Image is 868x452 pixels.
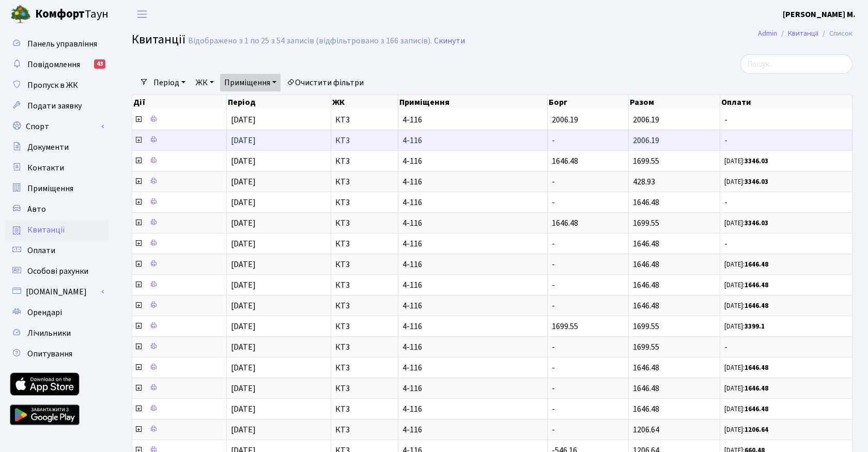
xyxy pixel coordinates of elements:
span: 4-116 [402,343,543,351]
span: Квитанції [27,224,65,236]
span: [DATE] [231,321,256,332]
span: - [552,135,555,146]
a: Опитування [5,344,109,364]
b: 1646.48 [745,384,768,393]
span: КТ3 [335,198,394,207]
th: ЖК [331,95,398,110]
span: 1699.55 [633,217,659,229]
span: 1646.48 [552,155,578,167]
span: [DATE] [231,279,256,291]
span: Таун [35,6,109,23]
span: КТ3 [335,302,394,310]
span: [DATE] [231,197,256,208]
span: [DATE] [231,424,256,435]
span: - [552,279,555,291]
span: - [552,259,555,270]
span: Авто [27,204,46,215]
span: Пропуск в ЖК [27,80,78,91]
a: Admin [758,28,777,39]
span: [DATE] [231,176,256,188]
span: КТ3 [335,405,394,413]
span: - [724,198,848,207]
span: 1699.55 [633,341,659,353]
span: - [552,238,555,250]
span: 2006.19 [633,114,659,126]
th: Борг [548,95,629,110]
th: Період [227,95,331,110]
img: logo.png [10,4,31,25]
span: Квитанції [132,30,185,49]
span: - [552,197,555,208]
span: 4-116 [402,198,543,207]
span: 1646.48 [633,279,659,291]
span: КТ3 [335,178,394,186]
span: 4-116 [402,426,543,434]
span: [DATE] [231,300,256,311]
b: Комфорт [35,6,85,22]
span: Лічильники [27,328,71,339]
a: Особові рахунки [5,261,109,282]
span: [DATE] [231,135,256,146]
span: 4-116 [402,384,543,393]
span: - [724,116,848,124]
small: [DATE]: [724,322,765,331]
a: Скинути [434,36,465,46]
span: 2006.19 [552,114,578,126]
span: - [552,300,555,311]
a: Період [149,74,190,91]
span: Контакти [27,162,64,174]
span: - [552,341,555,353]
span: 4-116 [402,240,543,248]
b: 1646.48 [745,404,768,414]
span: КТ3 [335,219,394,227]
button: Переключити навігацію [129,6,155,23]
span: КТ3 [335,322,394,331]
span: [DATE] [231,238,256,250]
span: - [552,383,555,394]
span: - [552,362,555,373]
span: [DATE] [231,155,256,167]
span: 2006.19 [633,135,659,146]
span: 4-116 [402,302,543,310]
span: 1646.48 [633,383,659,394]
span: Подати заявку [27,100,82,112]
span: КТ3 [335,281,394,289]
span: 4-116 [402,281,543,289]
a: Орендарі [5,302,109,323]
span: КТ3 [335,343,394,351]
span: КТ3 [335,240,394,248]
small: [DATE]: [724,260,768,269]
small: [DATE]: [724,301,768,310]
span: КТ3 [335,116,394,124]
span: - [552,176,555,188]
nav: breadcrumb [742,23,868,44]
b: 3346.03 [745,219,768,228]
span: 428.93 [633,176,655,188]
span: 4-116 [402,322,543,331]
span: [DATE] [231,114,256,126]
span: [DATE] [231,403,256,415]
span: 1646.48 [552,217,578,229]
b: 1206.64 [745,425,768,434]
span: Документи [27,142,69,153]
span: 4-116 [402,178,543,186]
span: Повідомлення [27,59,80,70]
th: Дії [132,95,227,110]
div: 43 [94,59,105,69]
span: Опитування [27,348,72,360]
li: Список [818,28,853,39]
span: КТ3 [335,260,394,269]
th: Разом [629,95,720,110]
span: 4-116 [402,116,543,124]
th: Приміщення [398,95,548,110]
b: 3346.03 [745,157,768,166]
a: Спорт [5,116,109,137]
span: 1699.55 [633,155,659,167]
span: Особові рахунки [27,266,88,277]
small: [DATE]: [724,363,768,372]
a: ЖК [192,74,218,91]
small: [DATE]: [724,404,768,414]
span: - [724,343,848,351]
span: 4-116 [402,157,543,165]
span: КТ3 [335,136,394,145]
